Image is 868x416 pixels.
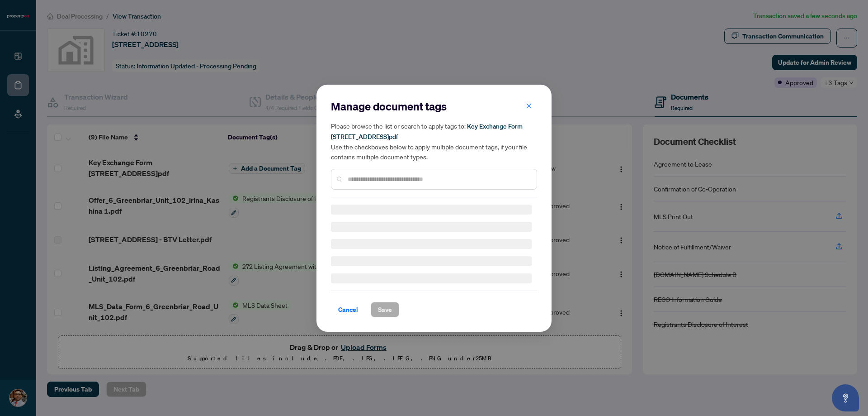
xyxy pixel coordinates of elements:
h5: Please browse the list or search to apply tags to: Use the checkboxes below to apply multiple doc... [331,121,537,162]
button: Cancel [331,302,365,317]
span: close [526,102,532,109]
button: Save [371,302,399,317]
h2: Manage document tags [331,99,537,114]
span: Cancel [338,302,358,317]
span: Key Exchange Form [STREET_ADDRESS]pdf [331,122,523,141]
button: Open asap [832,384,859,411]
